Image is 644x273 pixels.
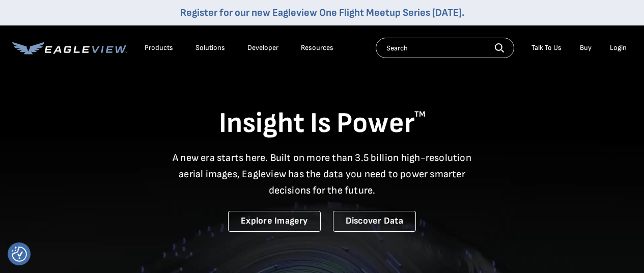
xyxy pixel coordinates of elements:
[301,43,333,52] div: Resources
[195,43,225,52] div: Solutions
[12,247,27,262] img: Revisit consent button
[333,211,416,232] a: Discover Data
[580,43,592,52] a: Buy
[12,247,27,262] button: Consent Preferences
[610,43,627,52] div: Login
[531,43,562,52] div: Talk To Us
[145,43,173,52] div: Products
[12,106,632,142] h1: Insight Is Power
[414,110,426,119] sup: TM
[166,150,478,199] p: A new era starts here. Built on more than 3.5 billion high-resolution aerial images, Eagleview ha...
[376,38,514,58] input: Search
[247,43,278,52] a: Developer
[228,211,321,232] a: Explore Imagery
[180,7,464,19] a: Register for our new Eagleview One Flight Meetup Series [DATE].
